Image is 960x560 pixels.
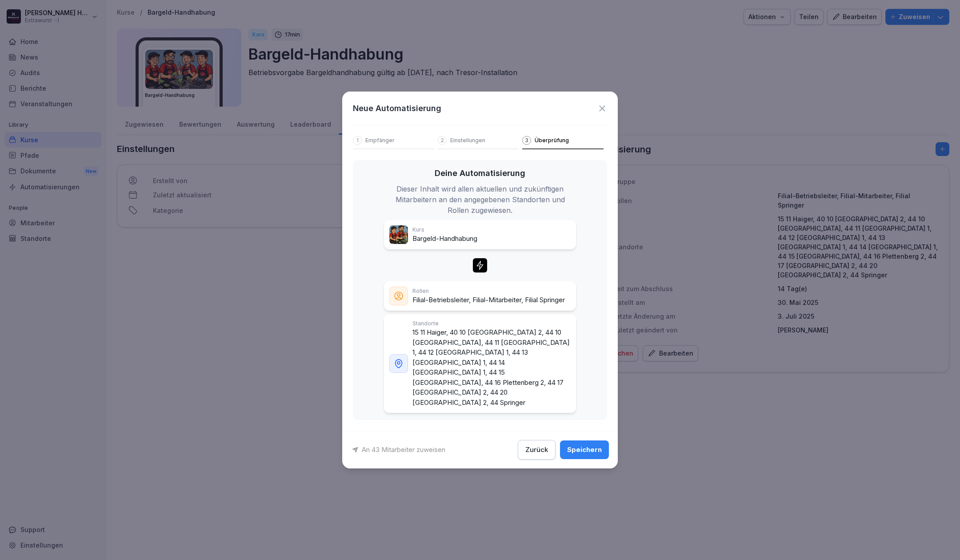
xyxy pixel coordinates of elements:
p: Standorte [412,320,571,328]
p: Dieser Inhalt wird allen aktuellen und zukünftigen Mitarbeitern an den angegebenen Standorten und... [384,184,576,216]
div: Zurück [525,445,548,455]
button: Zurück [518,440,556,460]
p: Deine Automatisierung [435,167,525,179]
button: Speichern [560,440,609,459]
p: Überprüfung [535,137,569,144]
p: Kurs [412,226,477,234]
p: 15 11 Haiger, 40 10 [GEOGRAPHIC_DATA] 2, 44 10 [GEOGRAPHIC_DATA], 44 11 [GEOGRAPHIC_DATA] 1, 44 1... [412,328,571,408]
p: Einstellungen [450,137,485,144]
h1: Neue Automatisierung [353,102,441,114]
p: Filial-Betriebsleiter, Filial-Mitarbeiter, Filial Springer [412,295,565,305]
p: Bargeld-Handhabung [412,234,477,244]
p: An 43 Mitarbeiter zuweisen [362,445,445,455]
div: 3 [522,136,531,145]
div: 2 [438,136,447,145]
p: Rollen [412,287,565,295]
div: 1 [353,136,362,145]
div: Speichern [567,445,602,455]
p: Empfänger [365,137,395,144]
